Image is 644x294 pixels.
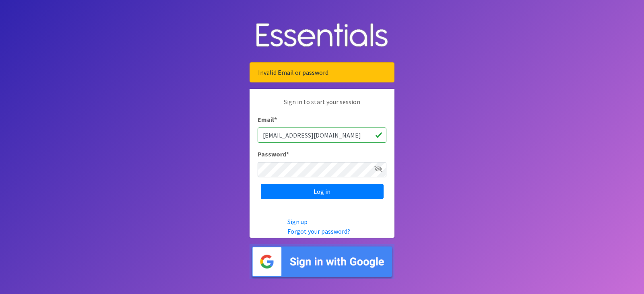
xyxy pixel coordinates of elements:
[287,227,350,235] a: Forgot your password?
[258,149,289,159] label: Password
[250,15,394,56] img: Human Essentials
[261,184,384,199] input: Log in
[258,115,277,124] label: Email
[250,62,394,82] div: Invalid Email or password.
[250,244,394,279] img: Sign in with Google
[258,97,386,115] p: Sign in to start your session
[287,218,308,226] a: Sign up
[286,150,289,158] abbr: required
[274,115,277,123] abbr: required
